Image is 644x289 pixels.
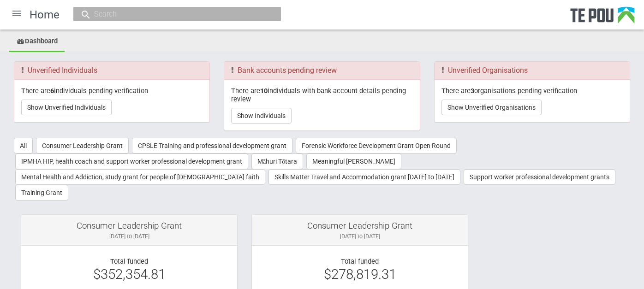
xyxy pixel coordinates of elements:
[28,232,230,241] div: [DATE] to [DATE]
[21,87,203,95] p: There are individuals pending verification
[28,257,230,265] div: Total funded
[441,87,623,95] p: There are organisations pending verification
[471,87,474,95] b: 3
[231,66,412,75] h3: Bank accounts pending review
[441,66,623,75] h3: Unverified Organisations
[259,222,461,230] div: Consumer Leadership Grant
[28,222,230,230] div: Consumer Leadership Grant
[91,9,254,19] input: Search
[464,169,615,185] button: Support worker professional development grants
[306,153,401,169] button: Meaningful [PERSON_NAME]
[441,100,542,115] button: Show Unverified Organisations
[132,138,292,153] button: CPSLE Training and professional development grant
[231,108,292,124] button: Show Individuals
[50,87,54,95] b: 6
[251,153,303,169] button: Māhuri Tōtara
[260,87,268,95] b: 10
[21,100,112,115] button: Show Unverified Individuals
[15,169,265,185] button: Mental Health and Addiction, study grant for people of [DEMOGRAPHIC_DATA] faith
[14,138,33,153] button: All
[15,185,68,201] button: Training Grant
[259,232,461,241] div: [DATE] to [DATE]
[28,270,230,278] div: $352,354.81
[21,66,203,75] h3: Unverified Individuals
[259,257,461,265] div: Total funded
[268,169,460,185] button: Skills Matter Travel and Accommodation grant [DATE] to [DATE]
[15,153,248,169] button: IPMHA HIP, health coach and support worker professional development grant
[259,270,461,278] div: $278,819.31
[9,32,65,52] a: Dashboard
[231,87,412,104] p: There are individuals with bank account details pending review
[296,138,457,153] button: Forensic Workforce Development Grant Open Round
[36,138,129,153] button: Consumer Leadership Grant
